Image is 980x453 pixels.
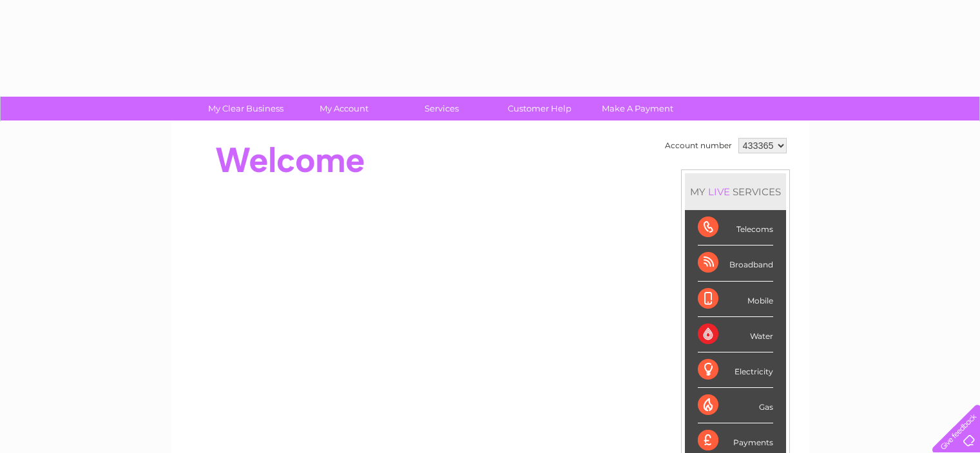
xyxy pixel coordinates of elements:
[584,97,691,120] a: Make A Payment
[706,186,733,198] div: LIVE
[698,246,773,281] div: Broadband
[698,282,773,317] div: Mobile
[389,97,495,120] a: Services
[698,210,773,246] div: Telecoms
[193,97,299,120] a: My Clear Business
[291,97,397,120] a: My Account
[685,173,786,210] div: MY SERVICES
[486,97,593,120] a: Customer Help
[698,317,773,352] div: Water
[662,135,735,157] td: Account number
[698,352,773,388] div: Electricity
[698,388,773,423] div: Gas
